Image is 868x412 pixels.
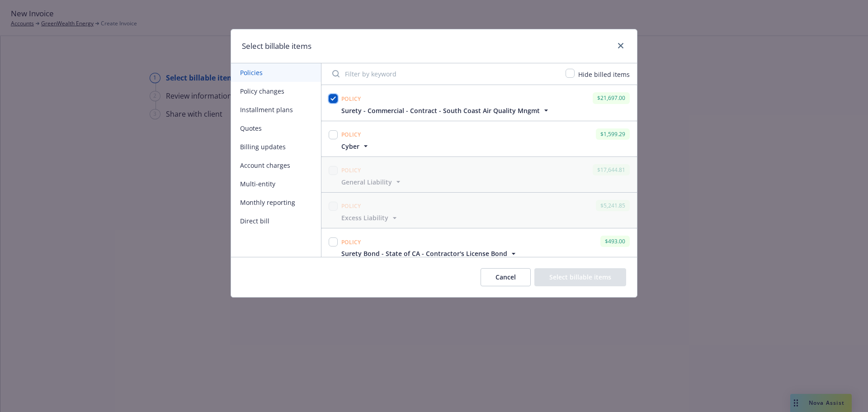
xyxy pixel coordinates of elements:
[341,213,388,223] span: Excess Liability
[231,82,321,100] button: Policy changes
[341,106,540,115] span: Surety - Commercial - Contract - South Coast Air Quality Mngmt
[341,238,361,246] span: Policy
[593,164,630,175] div: $17,644.81
[321,157,637,192] span: Policy$17,644.81General Liability
[341,142,370,151] button: Cyber
[481,268,531,286] button: Cancel
[231,175,321,193] button: Multi-entity
[615,40,626,51] a: close
[593,92,630,104] div: $21,697.00
[231,193,321,212] button: Monthly reporting
[341,202,361,210] span: Policy
[327,65,560,83] input: Filter by keyword
[341,131,361,138] span: Policy
[231,212,321,230] button: Direct bill
[596,200,630,211] div: $5,241.85
[231,100,321,119] button: Installment plans
[231,63,321,82] button: Policies
[600,236,630,247] div: $493.00
[321,193,637,228] span: Policy$5,241.85Excess Liability
[231,137,321,156] button: Billing updates
[341,106,551,115] button: Surety - Commercial - Contract - South Coast Air Quality Mngmt
[341,177,392,187] span: General Liability
[596,128,630,140] div: $1,599.29
[242,40,311,52] h1: Select billable items
[341,213,399,223] button: Excess Liability
[341,249,507,258] span: Surety Bond - State of CA - Contractor's License Bond
[578,70,630,79] span: Hide billed items
[341,166,361,174] span: Policy
[341,177,403,187] button: General Liability
[341,249,518,258] button: Surety Bond - State of CA - Contractor's License Bond
[341,95,361,103] span: Policy
[231,156,321,175] button: Account charges
[341,142,359,151] span: Cyber
[231,119,321,137] button: Quotes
